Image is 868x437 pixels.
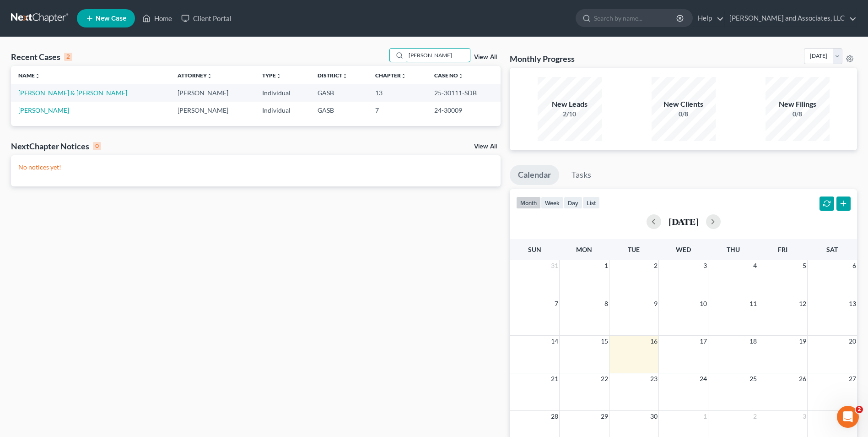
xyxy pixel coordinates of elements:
[669,217,699,226] h2: [DATE]
[310,102,368,119] td: GASB
[699,336,708,347] span: 17
[554,298,559,309] span: 7
[649,373,658,384] span: 23
[93,142,101,150] div: 0
[434,72,464,79] a: Case Nounfold_more
[576,246,592,253] span: Mon
[852,260,857,271] span: 6
[541,197,564,209] button: week
[749,336,758,347] span: 18
[652,109,716,119] div: 0/8
[604,298,609,309] span: 8
[406,49,470,62] input: Search by name...
[178,72,212,79] a: Attorneyunfold_more
[170,84,254,101] td: [PERSON_NAME]
[725,10,857,27] a: [PERSON_NAME] and Associates, LLC
[600,411,609,422] span: 29
[368,84,427,101] td: 13
[693,10,724,27] a: Help
[276,73,281,79] i: unfold_more
[375,72,406,79] a: Chapterunfold_more
[848,298,857,309] span: 13
[255,102,310,119] td: Individual
[699,298,708,309] span: 10
[856,406,863,413] span: 2
[550,260,559,271] span: 31
[649,336,658,347] span: 16
[848,336,857,347] span: 20
[35,73,40,79] i: unfold_more
[510,165,559,185] a: Calendar
[702,411,708,422] span: 1
[649,411,658,422] span: 30
[798,373,807,384] span: 26
[401,73,406,79] i: unfold_more
[538,109,602,119] div: 2/10
[582,197,600,209] button: list
[342,73,348,79] i: unfold_more
[802,411,807,422] span: 3
[255,84,310,101] td: Individual
[516,197,541,209] button: month
[550,411,559,422] span: 28
[653,260,658,271] span: 2
[837,406,859,428] iframe: Intercom live chat
[699,373,708,384] span: 24
[653,298,658,309] span: 9
[563,165,599,185] a: Tasks
[676,246,691,253] span: Wed
[427,102,501,119] td: 24-30009
[749,373,758,384] span: 25
[604,260,609,271] span: 1
[510,53,575,64] h3: Monthly Progress
[177,10,236,27] a: Client Portal
[652,99,716,109] div: New Clients
[749,298,758,309] span: 11
[262,72,281,79] a: Typeunfold_more
[766,109,830,119] div: 0/8
[798,336,807,347] span: 19
[458,73,464,79] i: unfold_more
[600,336,609,347] span: 15
[528,246,541,253] span: Sun
[628,246,640,253] span: Tue
[600,373,609,384] span: 22
[18,106,69,114] a: [PERSON_NAME]
[18,163,493,172] p: No notices yet!
[564,197,582,209] button: day
[798,298,807,309] span: 12
[752,411,758,422] span: 2
[427,84,501,101] td: 25-30111-SDB
[96,15,126,22] span: New Case
[64,53,72,61] div: 2
[207,73,212,79] i: unfold_more
[766,99,830,109] div: New Filings
[594,10,678,27] input: Search by name...
[802,260,807,271] span: 5
[318,72,348,79] a: Districtunfold_more
[11,51,72,62] div: Recent Cases
[550,336,559,347] span: 14
[778,246,787,253] span: Fri
[538,99,602,109] div: New Leads
[170,102,254,119] td: [PERSON_NAME]
[702,260,708,271] span: 3
[11,141,101,152] div: NextChapter Notices
[310,84,368,101] td: GASB
[138,10,177,27] a: Home
[550,373,559,384] span: 21
[727,246,740,253] span: Thu
[826,246,838,253] span: Sat
[18,72,40,79] a: Nameunfold_more
[848,373,857,384] span: 27
[18,89,127,97] a: [PERSON_NAME] & [PERSON_NAME]
[474,143,497,150] a: View All
[752,260,758,271] span: 4
[368,102,427,119] td: 7
[474,54,497,60] a: View All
